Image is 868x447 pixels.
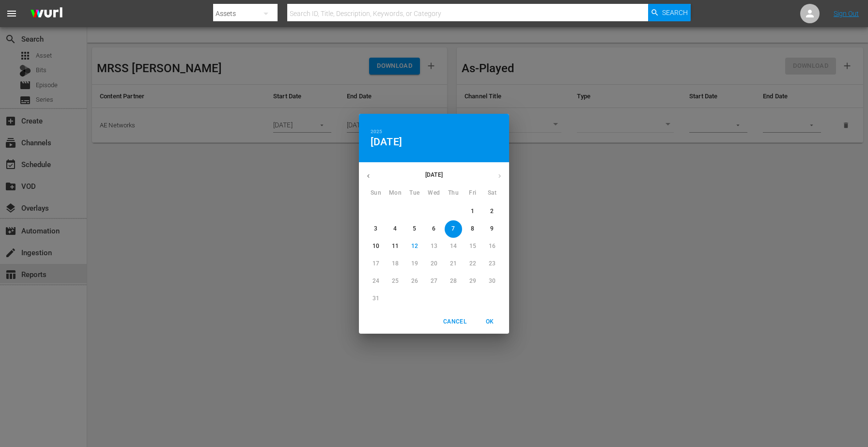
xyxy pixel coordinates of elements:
p: 6 [432,225,435,233]
button: 12 [406,238,423,255]
span: Sun [367,188,385,198]
button: 2025 [371,127,382,136]
button: [DATE] [371,136,402,148]
button: 11 [387,238,404,255]
button: 4 [387,220,404,238]
p: 9 [490,225,494,233]
p: 8 [471,225,474,233]
span: Thu [445,188,462,198]
span: Wed [425,188,443,198]
button: 8 [464,220,481,238]
p: 4 [393,225,397,233]
button: 2 [483,203,501,220]
p: [DATE] [378,170,490,179]
p: 11 [392,242,399,250]
span: Fri [464,188,481,198]
p: 10 [372,242,379,250]
button: 1 [464,203,481,220]
span: Sat [483,188,501,198]
button: 7 [445,220,462,238]
p: 2 [490,207,494,216]
span: Cancel [443,317,466,327]
p: 3 [374,225,377,233]
p: 7 [451,225,455,233]
p: 12 [411,242,418,250]
button: 5 [406,220,423,238]
span: menu [6,8,17,19]
button: 10 [367,238,385,255]
p: 1 [471,207,474,216]
button: 9 [483,220,501,238]
span: Tue [406,188,423,198]
span: Search [662,4,688,21]
button: Cancel [439,314,470,330]
span: OK [478,317,501,327]
a: Sign Out [834,10,859,17]
span: Mon [387,188,404,198]
img: ans4CAIJ8jUAAAAAAAAAAAAAAAAAAAAAAAAgQb4GAAAAAAAAAAAAAAAAAAAAAAAAJMjXAAAAAAAAAAAAAAAAAAAAAAAAgAT5G... [23,2,70,25]
button: 3 [367,220,385,238]
button: OK [474,314,505,330]
button: 6 [425,220,443,238]
p: 5 [413,225,416,233]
